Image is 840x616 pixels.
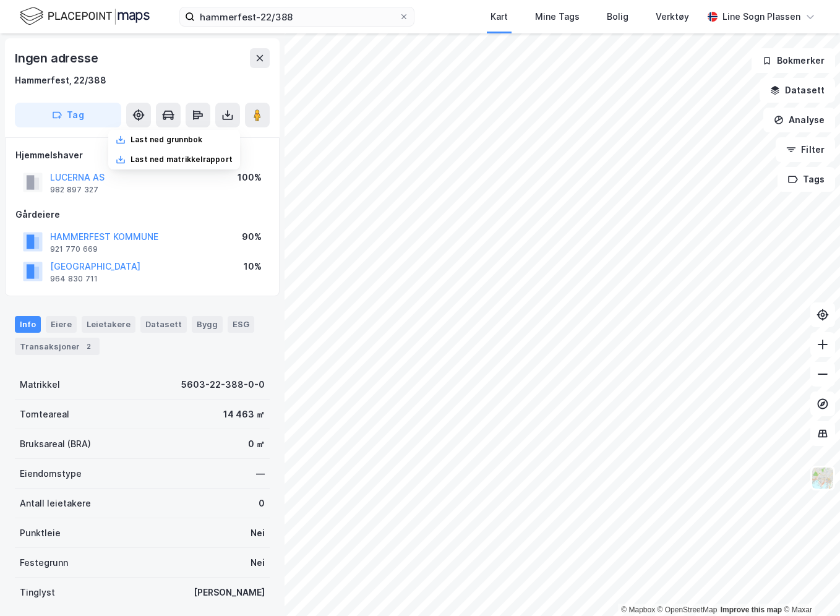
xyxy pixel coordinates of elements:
[20,585,55,600] div: Tinglyst
[778,167,835,192] button: Tags
[535,9,580,24] div: Mine Tags
[15,103,121,127] button: Tag
[192,316,223,332] div: Bygg
[251,526,265,541] div: Nei
[140,316,187,332] div: Datasett
[256,466,265,481] div: —
[752,48,835,73] button: Bokmerker
[251,555,265,570] div: Nei
[228,316,254,332] div: ESG
[248,437,265,451] div: 0 ㎡
[776,137,835,162] button: Filter
[811,466,834,490] img: Z
[50,185,98,195] div: 982 897 327
[20,555,68,570] div: Festegrunn
[223,407,265,422] div: 14 463 ㎡
[491,9,508,24] div: Kart
[656,9,689,24] div: Verktøy
[621,605,655,614] a: Mapbox
[15,73,106,88] div: Hammerfest, 22/388
[50,244,98,254] div: 921 770 669
[658,605,718,614] a: OpenStreetMap
[195,7,399,26] input: Søk på adresse, matrikkel, gårdeiere, leietakere eller personer
[20,437,91,451] div: Bruksareal (BRA)
[15,48,100,68] div: Ingen adresse
[20,377,60,392] div: Matrikkel
[131,135,202,145] div: Last ned grunnbok
[20,496,91,511] div: Antall leietakere
[778,557,840,616] div: Kontrollprogram for chat
[244,259,262,274] div: 10%
[15,338,100,355] div: Transaksjoner
[181,377,265,392] div: 5603-22-388-0-0
[194,585,265,600] div: [PERSON_NAME]
[15,148,269,163] div: Hjemmelshaver
[15,207,269,222] div: Gårdeiere
[259,496,265,511] div: 0
[46,316,77,332] div: Eiere
[778,557,840,616] iframe: Chat Widget
[20,407,69,422] div: Tomteareal
[15,316,41,332] div: Info
[20,6,150,27] img: logo.f888ab2527a4732fd821a326f86c7f29.svg
[20,526,61,541] div: Punktleie
[20,466,82,481] div: Eiendomstype
[131,155,233,165] div: Last ned matrikkelrapport
[607,9,628,24] div: Bolig
[242,229,262,244] div: 90%
[721,605,782,614] a: Improve this map
[760,78,835,103] button: Datasett
[82,340,95,353] div: 2
[763,108,835,132] button: Analyse
[50,274,98,284] div: 964 830 711
[82,316,135,332] div: Leietakere
[722,9,800,24] div: Line Sogn Plassen
[238,170,262,185] div: 100%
